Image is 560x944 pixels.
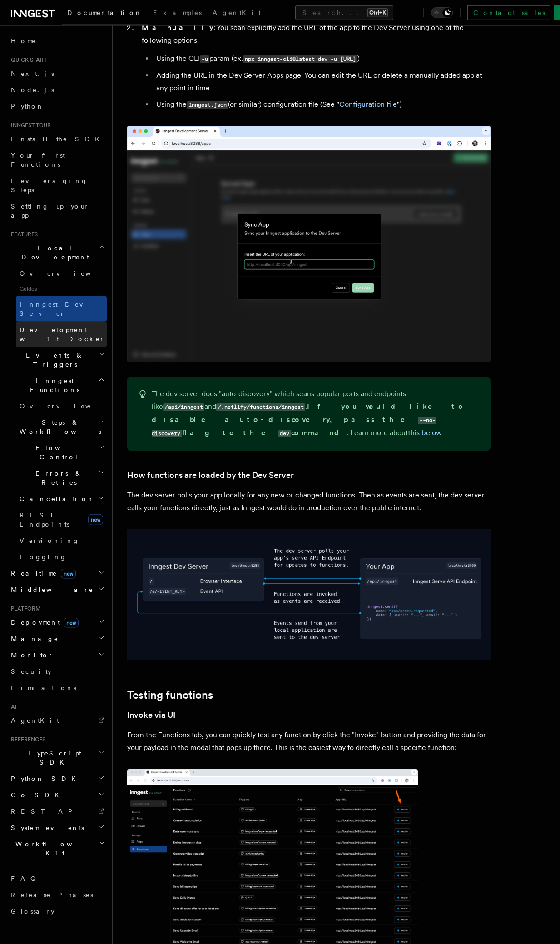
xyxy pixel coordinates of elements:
[16,491,107,507] button: Cancellation
[7,147,107,173] a: Your first Functions
[7,565,107,581] button: Realtimenew
[16,494,94,503] span: Cancellation
[7,790,64,800] span: Go SDK
[367,8,388,17] kbd: Ctrl+K
[7,398,107,565] div: Inngest Functions
[7,131,107,147] a: Install the SDK
[20,301,97,317] span: Inngest Dev Server
[20,512,69,528] span: REST Endpoints
[61,569,76,579] span: new
[127,489,491,514] p: The dev server polls your app locally for any new or changed functions. Then as events are sent, ...
[295,5,393,20] button: Search...Ctrl+K
[16,398,107,414] a: Overview
[7,569,76,578] span: Realtime
[11,36,36,45] span: Home
[7,663,107,680] a: Security
[20,326,105,343] span: Development with Docker
[7,581,107,598] button: Middleware
[154,98,491,111] li: Using the (or similar) configuration file (See " ")
[7,585,94,594] span: Middleware
[7,376,98,394] span: Inngest Functions
[7,703,17,710] span: AI
[7,82,107,98] a: Node.js
[7,840,99,858] span: Workflow Kit
[7,634,59,643] span: Manage
[7,736,45,743] span: References
[7,33,107,49] a: Home
[339,100,397,109] a: Configuration file
[408,428,442,437] a: this below
[278,430,291,437] code: dev
[154,52,491,65] li: Using the CLI param (ex. )
[7,65,107,82] a: Next.js
[11,717,59,724] span: AgentKit
[20,270,113,277] span: Overview
[7,745,107,770] button: TypeScript SDK
[7,870,107,887] a: FAQ
[7,198,107,224] a: Setting up your app
[7,903,107,919] a: Glossary
[7,605,41,612] span: Platform
[153,9,202,16] span: Examples
[16,418,101,436] span: Steps & Workflows
[7,887,107,903] a: Release Phases
[139,21,491,111] li: : You scan explicitly add the URL of the app to the Dev Server using one of the following options:
[11,203,89,219] span: Setting up your app
[7,243,99,262] span: Local Development
[16,507,107,532] a: REST Endpointsnew
[7,351,99,369] span: Events & Triggers
[152,417,436,437] code: --no-discovery
[7,347,107,373] button: Events & Triggers
[163,403,204,411] code: /api/inngest
[7,122,51,129] span: Inngest tour
[20,537,79,544] span: Versioning
[16,296,107,322] a: Inngest Dev Server
[142,23,213,32] strong: Manually
[11,891,93,899] span: Release Phases
[11,908,55,915] span: Glossary
[16,469,99,487] span: Errors & Retries
[11,135,105,143] span: Install the SDK
[127,529,491,660] img: dev-server-diagram-v2.png
[7,823,84,832] span: System events
[64,618,79,628] span: new
[187,101,228,109] code: inngest.json
[7,820,107,836] button: System events
[467,5,550,20] a: Contact sales
[207,3,266,25] a: AgentKit
[7,651,54,660] span: Monitor
[11,668,51,675] span: Security
[127,469,294,482] a: How functions are loaded by the Dev Server
[16,414,107,440] button: Steps & Workflows
[7,787,107,803] button: Go SDK
[127,729,491,754] p: From the Functions tab, you can quickly test any function by click the "Invoke" button and provid...
[16,322,107,347] a: Development with Docker
[7,240,107,265] button: Local Development
[11,875,40,882] span: FAQ
[16,265,107,282] a: Overview
[7,712,107,729] a: AgentKit
[20,402,113,410] span: Overview
[7,231,38,238] span: Features
[213,9,261,16] span: AgentKit
[7,803,107,820] a: REST API
[11,177,88,194] span: Leveraging Steps
[16,465,107,491] button: Errors & Retries
[7,618,79,627] span: Deployment
[7,56,47,64] span: Quick start
[7,614,107,631] button: Deploymentnew
[16,282,107,296] span: Guides
[16,549,107,565] a: Logging
[62,3,148,25] a: Documentation
[7,680,107,696] a: Limitations
[11,70,54,77] span: Next.js
[16,443,99,462] span: Flow Control
[16,440,107,465] button: Flow Control
[7,836,107,861] button: Workflow Kit
[11,103,44,110] span: Python
[7,631,107,647] button: Manage
[7,647,107,663] button: Monitor
[127,709,175,721] a: Invoke via UI
[243,55,357,63] code: npx inngest-cli@latest dev -u [URL]
[7,774,81,783] span: Python SDK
